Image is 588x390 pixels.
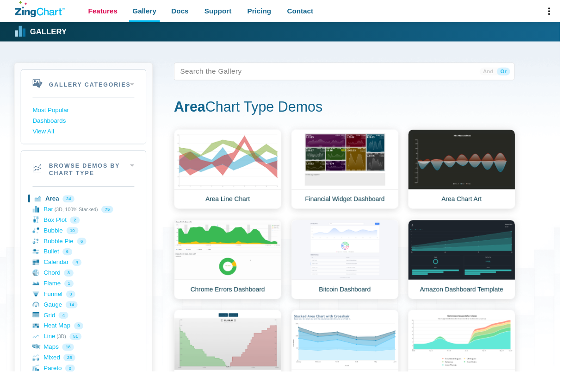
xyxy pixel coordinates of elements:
a: Dashboards [34,121,141,132]
a: ZingChart Logo. Click to return to the homepage [16,1,68,18]
span: Pricing [260,5,285,18]
h2: Gallery Categories [22,73,153,102]
span: Features [93,5,124,18]
a: Gallery [16,26,70,40]
span: Support [215,5,243,18]
h2: Browse Demos By Chart Type [22,158,153,195]
strong: Area [183,104,216,120]
a: Chrome Errors Dashboard [183,231,296,315]
a: Area Line Chart [183,136,296,220]
a: Most Popular [34,110,141,121]
span: Or [522,71,536,79]
a: Amazon Dashboard Template [428,231,541,315]
span: Contact [302,5,329,18]
a: View All [34,132,141,144]
a: Area Chart Art [428,136,541,220]
a: Financial Widget Dashboard [306,136,419,220]
strong: Gallery [31,30,70,38]
span: And [504,71,522,79]
span: Gallery [139,5,164,18]
h1: Chart Type Demos [183,103,540,124]
span: Docs [180,5,198,18]
a: Bitcoin Dashboard [306,231,419,315]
